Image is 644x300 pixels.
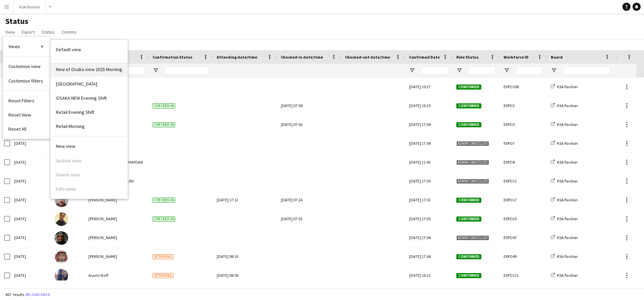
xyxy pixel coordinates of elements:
span: Reset Filters [8,98,34,104]
span: KSA Pavilion [557,103,578,108]
span: Confirmed [456,122,481,127]
a: KSA Pavilion [551,273,578,278]
span: KSA Pavilion [557,216,578,221]
a: Export [19,28,37,36]
span: KSA Pavilion [557,254,578,259]
div: [DATE] [10,134,51,153]
span: Checked-in date/time [281,55,323,60]
a: undefined [51,42,128,57]
div: EXPO8 [500,153,547,171]
span: Role Status [456,55,479,60]
input: Confirmation Status Filter Input [165,66,209,74]
div: EXPO108 [500,77,547,96]
img: salman alharbi [55,231,68,245]
span: KSA Pavilion [557,235,578,240]
span: Reset View [8,112,31,118]
a: KSA Pavilion [551,141,578,146]
span: Export [22,29,35,35]
span: New view [56,143,75,149]
a: undefined [51,77,128,91]
span: Confirmation Status [153,55,192,60]
span: Checked-in [153,103,175,108]
a: undefined [51,91,128,105]
button: Reload data [24,291,51,298]
span: [GEOGRAPHIC_DATA] [56,81,97,87]
div: [DATE] [10,247,51,266]
span: Confirmed [456,198,481,203]
div: EXPO121 [500,266,547,285]
span: Attending [153,254,173,259]
span: KSA Pavilion [557,84,578,89]
button: Open Filter Menu [504,67,510,73]
img: Asami Staff [55,269,68,282]
span: OSAKA NEW Evening Shift [56,95,107,101]
span: Customise filters [8,78,43,84]
span: [PERSON_NAME] [88,254,117,259]
div: [DATE] 07:58 [281,96,337,115]
a: View [3,28,18,36]
a: Customise filters [3,74,50,88]
div: [DATE] 07:24 [281,191,337,209]
a: undefined [51,105,128,119]
span: Board [551,55,563,60]
span: Retail Evening Shift [56,109,94,115]
a: KSA Pavilion [551,235,578,240]
div: [DATE] 16:13 [405,266,452,285]
img: Alawy Alhasan [55,212,68,226]
span: Confirmed [456,85,481,90]
div: [DATE] [10,153,51,171]
span: Confirmed Date [409,55,440,60]
div: EXPO7 [500,134,547,153]
button: KSA Pavilion [14,0,46,13]
div: [DATE] 15:25 [405,96,452,115]
div: EXPO3 [500,96,547,115]
div: [DATE] [10,191,51,209]
span: Views [8,43,20,49]
span: Confirmed [456,103,481,108]
div: [DATE] 17:04 [405,115,452,134]
span: Retail Morning [56,123,85,129]
a: KSA Pavilion [551,254,578,259]
input: Role Status Filter Input [468,66,495,74]
span: View [5,29,15,35]
span: [PERSON_NAME] [88,235,117,240]
div: [DATE] 08:56 [217,266,273,285]
span: [PERSON_NAME] [88,216,117,221]
span: Admin cancelled [456,235,489,240]
div: EXPO49 [500,247,547,266]
input: Board Filter Input [563,66,610,74]
div: EXPO20 [500,209,547,228]
div: [DATE] 17:04 [405,247,452,266]
span: Admin cancelled [456,179,489,184]
div: EXPO5 [500,115,547,134]
span: Admin cancelled [456,141,489,146]
div: [DATE] [10,209,51,228]
a: Reset All [3,122,50,136]
a: KSA Pavilion [551,160,578,165]
a: KSA Pavilion [551,103,578,108]
span: Checked-in [153,122,175,127]
div: [DATE] 17:12 [217,191,273,209]
div: EXPO11 [500,172,547,190]
div: [DATE] 17:05 [405,209,452,228]
div: [DATE] 17:01 [405,191,452,209]
span: New of Osaka view 2025 Morning [56,66,122,72]
a: Reset View [3,108,50,122]
div: [DATE] 07:56 [281,115,337,134]
span: Confirmed [456,273,481,278]
a: Comms [59,28,79,36]
a: Status [39,28,57,36]
a: Views [3,39,50,54]
span: Admin cancelled [456,160,489,165]
a: KSA Pavilion [551,216,578,221]
div: [DATE] [10,228,51,247]
div: [DATE] 10:27 [405,77,452,96]
img: Osaid Alawi [55,250,68,264]
a: Reset Filters [3,94,50,108]
span: Reset All [8,126,26,132]
span: Attending date/time [217,55,257,60]
div: [DATE] 07:53 [281,209,337,228]
img: Mohammad AlRajhi [55,194,68,207]
a: undefined [51,119,128,133]
div: [DATE] 11:43 [405,153,452,171]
